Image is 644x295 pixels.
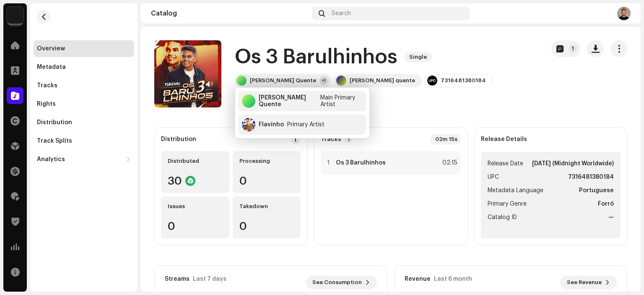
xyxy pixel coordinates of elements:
[34,40,134,57] re-m-nav-item: Overview
[350,77,415,84] div: [PERSON_NAME] quente
[37,119,72,126] div: Distribution
[481,136,527,143] strong: Release Details
[7,7,23,23] img: 1cf725b2-75a2-44e7-8fdf-5f1256b3d403
[287,121,325,128] div: Primary Artist
[37,138,72,144] div: Track Splits
[165,276,190,282] div: Streams
[259,121,284,128] div: Flavinho
[405,276,431,282] div: Revenue
[34,151,134,168] re-m-nav-dropdown: Analytics
[441,77,486,84] div: 7316481380184
[161,136,196,143] div: Distribution
[151,10,309,17] div: Catalog
[488,212,517,222] span: Catalog ID
[488,199,527,209] span: Primary Genre
[168,203,223,210] div: Issues
[193,276,226,282] div: Last 7 days
[617,7,631,20] img: 1eb9de5b-5a70-4cf0-903c-4e486785bb23
[568,172,614,182] strong: 7316481380184
[488,159,523,169] span: Release Date
[259,94,317,108] div: [PERSON_NAME] Quente
[250,77,316,84] div: [PERSON_NAME] Quente
[235,44,397,70] h1: Os 3 Barulhinhos
[430,134,461,144] div: 02m 15s
[239,158,294,164] div: Processing
[439,158,457,168] div: 02:15
[434,276,472,282] div: Last 6 month
[319,76,328,85] div: +1
[242,118,255,131] img: aa6deff7-6237-489f-bf35-be10fe074c84
[488,185,543,196] span: Metadata Language
[37,101,56,107] div: Rights
[336,159,386,166] strong: Os 3 Barulhinhos
[34,114,134,131] re-m-nav-item: Distribution
[532,159,614,169] strong: [DATE] (Midnight Worldwide)
[569,44,577,53] p-badge: 1
[168,158,223,164] div: Distributed
[37,82,57,89] div: Tracks
[320,94,363,108] div: Main Primary Artist
[312,274,362,291] span: See Consumption
[488,172,499,182] span: UPC
[37,64,66,70] div: Metadata
[551,40,580,57] button: 1
[34,77,134,94] re-m-nav-item: Tracks
[306,276,377,289] button: See Consumption
[321,136,341,143] strong: Tracks
[332,10,351,17] span: Search
[34,59,134,76] re-m-nav-item: Metadata
[404,52,432,62] span: Single
[37,156,65,163] div: Analytics
[34,133,134,149] re-m-nav-item: Track Splits
[37,45,65,52] div: Overview
[567,274,602,291] span: See Revenue
[345,136,352,143] p-badge: 1
[239,203,294,210] div: Takedown
[608,212,614,222] strong: —
[34,96,134,112] re-m-nav-item: Rights
[579,185,614,196] strong: Portuguese
[560,276,617,289] button: See Revenue
[598,199,614,209] strong: Forró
